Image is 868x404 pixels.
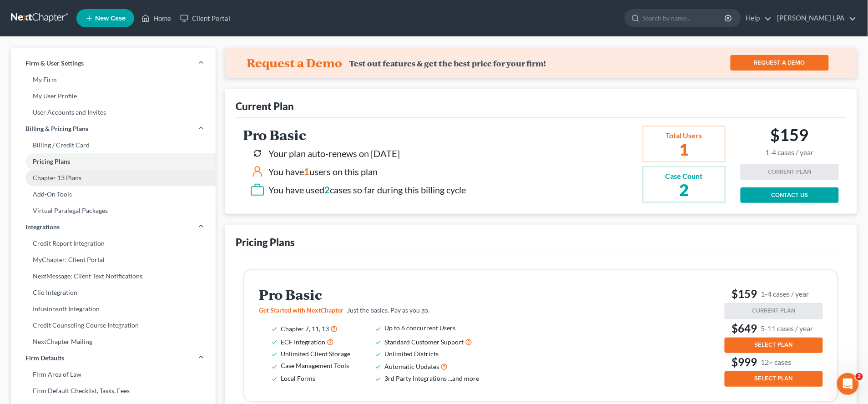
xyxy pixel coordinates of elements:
a: Firm & User Settings [11,55,216,71]
a: My User Profile [11,88,216,104]
a: Chapter 13 Plans [11,170,216,186]
div: Test out features & get the best price for your firm! [349,59,546,68]
h2: Pro Basic [259,287,492,302]
span: 2 [856,373,863,380]
small: 1-4 cases / year [761,289,809,298]
a: Help [742,10,772,26]
a: Billing & Pricing Plans [11,121,216,137]
button: SELECT PLAN [725,338,823,353]
a: Integrations [11,219,216,235]
a: Home [137,10,176,26]
h2: Pro Basic [243,127,466,142]
div: You have users on this plan [268,165,378,178]
a: CONTACT US [741,187,839,203]
a: Credit Report Integration [11,235,216,252]
small: 5-11 cases / year [761,323,813,333]
small: 1-4 cases / year [766,148,814,157]
a: Add-On Tools [11,186,216,202]
div: Pricing Plans [236,236,295,249]
a: NextChapter Mailing [11,333,216,350]
a: REQUEST A DEMO [731,55,829,71]
a: NextMessage: Client Text Notifications [11,268,216,284]
span: Firm Defaults [25,353,64,363]
h2: 1 [666,141,703,157]
div: Total Users [666,131,703,141]
h3: $159 [725,287,823,301]
input: Search by name... [643,10,726,26]
h4: Request a Demo [247,56,342,70]
a: Credit Counseling Course Integration [11,317,216,333]
a: [PERSON_NAME] LPA [773,10,857,26]
span: New Case [95,15,126,22]
h3: $649 [725,321,823,336]
span: ...and more [448,374,479,382]
span: Billing & Pricing Plans [25,124,88,133]
a: Firm Default Checklist, Tasks, Fees [11,383,216,399]
a: MyChapter: Client Portal [11,252,216,268]
a: Billing / Credit Card [11,137,216,153]
span: Just the basics. Pay as you go. [347,306,429,314]
span: CURRENT PLAN [752,307,796,314]
div: Case Count [666,171,703,182]
span: Unlimited Client Storage [281,350,350,358]
span: 1 [304,166,309,177]
span: 2 [324,184,330,195]
a: Infusionsoft Integration [11,301,216,317]
span: ECF Integration [281,338,325,346]
h2: $159 [766,125,814,157]
small: 12+ cases [761,357,792,367]
span: Automatic Updates [384,363,439,370]
a: Firm Area of Law [11,366,216,383]
a: Firm Defaults [11,350,216,366]
span: SELECT PLAN [755,375,793,382]
span: Unlimited Districts [384,350,439,358]
button: CURRENT PLAN [741,164,839,180]
a: Pricing Plans [11,153,216,170]
a: Client Portal [176,10,235,26]
a: Clio Integration [11,284,216,301]
a: Virtual Paralegal Packages [11,202,216,219]
span: Local Forms [281,374,315,382]
a: User Accounts and Invites [11,104,216,121]
span: Up to 6 concurrent Users [384,324,455,332]
span: Chapter 7, 11, 13 [281,325,329,333]
span: SELECT PLAN [755,341,793,348]
span: Standard Customer Support [384,338,464,346]
h2: 2 [666,182,703,198]
h3: $999 [725,355,823,369]
div: Current Plan [236,100,294,113]
div: Your plan auto-renews on [DATE] [268,147,400,160]
span: Case Management Tools [281,362,349,369]
span: 3rd Party Integrations [384,374,447,382]
iframe: Intercom live chat [837,373,859,395]
span: Firm & User Settings [25,59,84,68]
span: Get Started with NextChapter [259,306,343,314]
span: Integrations [25,222,60,232]
a: My Firm [11,71,216,88]
button: CURRENT PLAN [725,303,823,319]
div: You have used cases so far during this billing cycle [268,183,466,197]
button: SELECT PLAN [725,371,823,387]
